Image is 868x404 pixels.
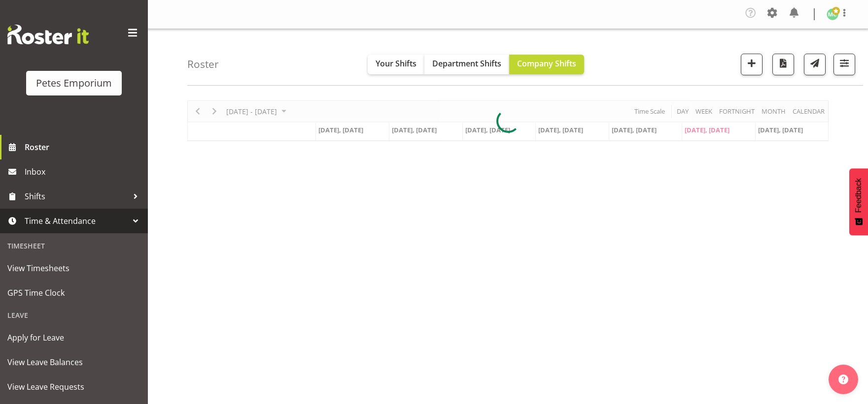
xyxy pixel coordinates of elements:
span: GPS Time Clock [7,285,140,300]
h4: Roster [187,59,219,70]
span: Inbox [25,164,143,179]
img: melissa-cowen2635.jpg [827,8,838,20]
a: Apply for Leave [2,325,145,350]
span: View Leave Balances [7,355,140,370]
span: Roster [25,140,143,155]
div: Leave [2,305,145,325]
div: Timesheet [2,236,145,256]
button: Download a PDF of the roster according to the set date range. [772,54,794,75]
span: Time & Attendance [25,214,128,228]
button: Your Shifts [368,55,424,74]
button: Send a list of all shifts for the selected filtered period to all rostered employees. [804,54,826,75]
a: View Leave Requests [2,374,145,399]
span: Feedback [854,178,863,213]
img: help-xxl-2.png [838,374,848,384]
span: View Leave Requests [7,379,140,394]
span: Apply for Leave [7,330,140,345]
span: Your Shifts [376,58,417,69]
a: GPS Time Clock [2,280,145,305]
a: View Leave Balances [2,350,145,374]
a: View Timesheets [2,256,145,280]
button: Add a new shift [741,54,763,75]
button: Department Shifts [424,55,509,74]
button: Feedback - Show survey [849,168,868,235]
button: Company Shifts [509,55,584,74]
span: Shifts [25,189,128,204]
span: Department Shifts [432,58,501,69]
span: View Timesheets [7,261,140,276]
img: Rosterit website logo [7,25,89,44]
div: Petes Emporium [36,76,112,91]
button: Filter Shifts [833,54,855,75]
span: Company Shifts [517,58,576,69]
